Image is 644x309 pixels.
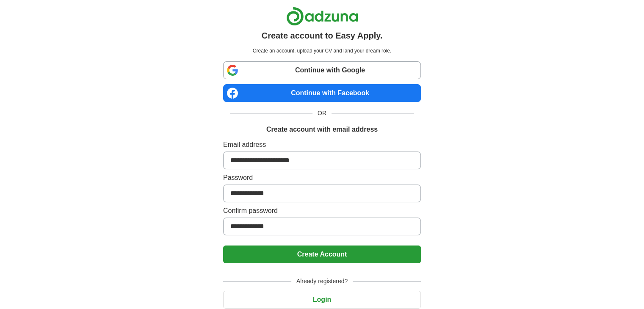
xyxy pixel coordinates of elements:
button: Create Account [223,246,421,263]
h1: Create account to Easy Apply. [262,29,383,42]
button: Login [223,291,421,309]
a: Continue with Google [223,61,421,79]
span: Already registered? [291,277,353,286]
span: OR [312,109,332,118]
label: Email address [223,140,421,150]
h1: Create account with email address [266,124,378,135]
label: Confirm password [223,206,421,216]
label: Password [223,173,421,183]
img: Adzuna logo [286,7,358,26]
p: Create an account, upload your CV and land your dream role. [225,47,419,55]
a: Continue with Facebook [223,84,421,102]
a: Login [223,296,421,303]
